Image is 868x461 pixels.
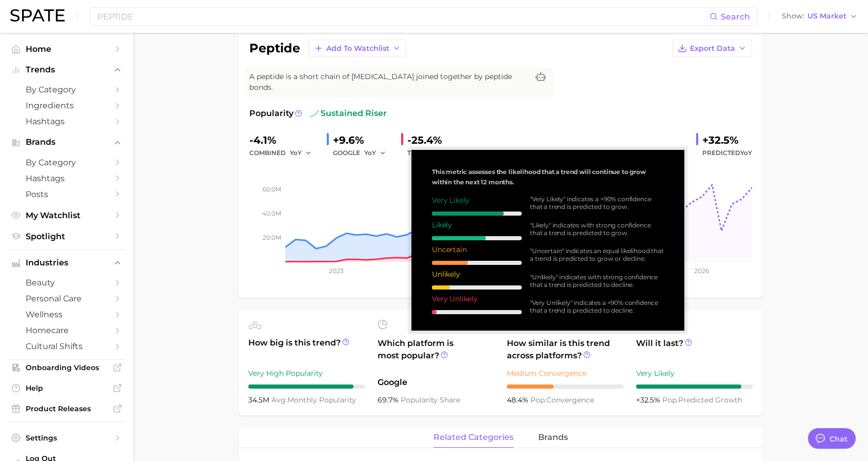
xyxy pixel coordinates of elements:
[779,10,860,23] button: ShowUS Market
[672,40,752,57] button: Export Data
[407,132,464,148] div: -25.4%
[432,285,522,290] div: 2 / 10
[249,107,293,120] span: Popularity
[8,41,125,57] a: Home
[530,273,664,289] div: "Unlikely" indicates with strong confidence that a trend is predicted to decline.
[702,132,752,148] div: +32.5%
[310,109,319,118] img: sustained riser
[636,337,753,362] span: Will it last?
[8,338,125,354] a: cultural shifts
[662,395,742,405] span: predicted growth
[26,278,108,287] span: beauty
[807,13,846,19] span: US Market
[530,299,664,314] div: "Very Unlikely" indicates a >90% confidence that a trend is predicted to decline.
[26,294,108,303] span: personal care
[8,430,125,446] a: Settings
[26,65,108,74] span: Trends
[364,148,376,157] span: YoY
[8,113,125,129] a: Hashtags
[721,12,750,22] span: Search
[8,360,125,375] a: Onboarding Videos
[249,147,319,159] div: combined
[636,385,753,389] div: 9 / 10
[432,244,522,255] div: Uncertain
[310,107,387,120] span: sustained riser
[26,363,108,372] span: Onboarding Videos
[432,236,522,240] div: 6 / 10
[326,44,389,53] span: Add to Watchlist
[507,337,624,362] span: How similar is this trend across platforms?
[248,385,365,389] div: 9 / 10
[26,138,108,147] span: Brands
[702,147,752,159] span: Predicted
[432,269,522,279] div: Unlikely
[8,82,125,98] a: by Category
[26,325,108,335] span: homecare
[26,101,108,110] span: Ingredients
[433,433,514,442] span: related categories
[538,433,568,442] span: brands
[435,148,447,157] span: YoY
[26,189,108,199] span: Posts
[530,195,664,210] div: "Very Likely" indicates a >90% confidence that a trend is predicted to grow.
[636,395,662,405] span: +32.5%
[248,337,365,362] span: How big is this trend?
[364,147,386,159] button: YoY
[690,44,735,53] span: Export Data
[636,367,753,379] div: Very Likely
[662,395,678,405] abbr: popularity index
[435,147,457,159] button: YoY
[308,40,406,57] button: Add to Watchlist
[694,267,709,275] tspan: 2026
[507,395,530,405] span: 48.4%
[530,221,664,237] div: "Likely" indicates with strong confidence that a trend is predicted to grow.
[26,210,108,220] span: My Watchlist
[249,132,319,148] div: -4.1%
[96,8,709,25] input: Search here for a brand, industry, or ingredient
[248,367,365,379] div: Very High Popularity
[8,155,125,170] a: by Category
[407,147,464,159] div: TIKTOK
[271,395,356,405] span: monthly popularity
[432,195,522,205] div: Very Likely
[432,220,522,230] div: Likely
[378,395,401,405] span: 69.7%
[8,207,125,223] a: My Watchlist
[26,117,108,126] span: Hashtags
[26,404,108,413] span: Product Releases
[432,294,522,304] div: Very Unlikely
[249,42,300,54] h1: peptide
[8,322,125,338] a: homecare
[8,98,125,113] a: Ingredients
[248,395,271,405] span: 34.5m
[26,383,108,393] span: Help
[26,232,108,241] span: Spotlight
[8,186,125,202] a: Posts
[26,85,108,94] span: by Category
[8,135,125,150] button: Brands
[530,247,664,262] div: "Uncertain" indicates an equal likelihood that a trend is predicted to grow or decline.
[782,13,804,19] span: Show
[26,44,108,54] span: Home
[26,174,108,183] span: Hashtags
[333,147,393,159] div: GOOGLE
[8,306,125,322] a: wellness
[530,395,546,405] abbr: popularity index
[432,310,522,314] div: 0 / 10
[8,401,125,416] a: Product Releases
[26,258,108,267] span: Industries
[507,385,624,389] div: 4 / 10
[333,132,393,148] div: +9.6%
[8,291,125,306] a: personal care
[8,380,125,396] a: Help
[26,158,108,167] span: by Category
[26,310,108,319] span: wellness
[10,9,65,22] img: SPATE
[290,147,312,159] button: YoY
[432,212,522,216] div: 8 / 10
[8,62,125,78] button: Trends
[378,376,495,389] span: Google
[530,395,594,405] span: convergence
[26,433,108,443] span: Settings
[8,170,125,186] a: Hashtags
